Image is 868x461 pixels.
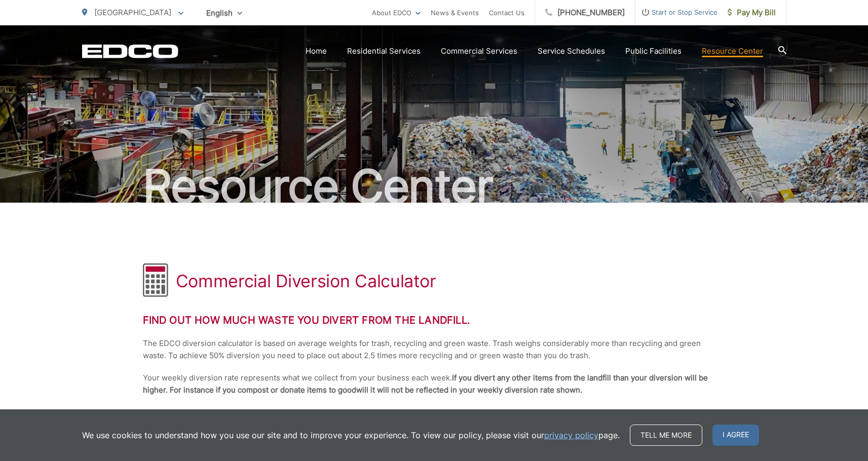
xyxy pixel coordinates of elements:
[82,161,786,212] h2: Resource Center
[306,45,327,57] a: Home
[728,7,776,19] span: Pay My Bill
[82,429,620,441] p: We use cookies to understand how you use our site and to improve your experience. To view our pol...
[143,372,726,396] p: Your weekly diversion rate represents what we collect from your business each week.
[94,8,171,17] span: [GEOGRAPHIC_DATA]
[625,45,682,57] a: Public Facilities
[630,425,702,446] a: Tell me more
[143,373,708,395] strong: If you divert any other items from the landfill than your diversion will be higher. For instance ...
[176,271,436,291] h1: Commercial Diversion Calculator
[489,7,524,19] a: Contact Us
[544,429,598,441] a: privacy policy
[82,44,178,58] a: EDCD logo. Return to the homepage.
[431,7,479,19] a: News & Events
[441,45,517,57] a: Commercial Services
[347,45,421,57] a: Residential Services
[702,45,763,57] a: Resource Center
[199,4,250,22] span: English
[143,337,726,362] p: The EDCO diversion calculator is based on average weights for trash, recycling and green waste. T...
[372,7,421,19] a: About EDCO
[712,425,759,446] span: I agree
[143,314,726,326] h3: FIND OUT HOW MUCH WASTE YOU DIVERT FROM THE LANDFILL.
[538,45,605,57] a: Service Schedules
